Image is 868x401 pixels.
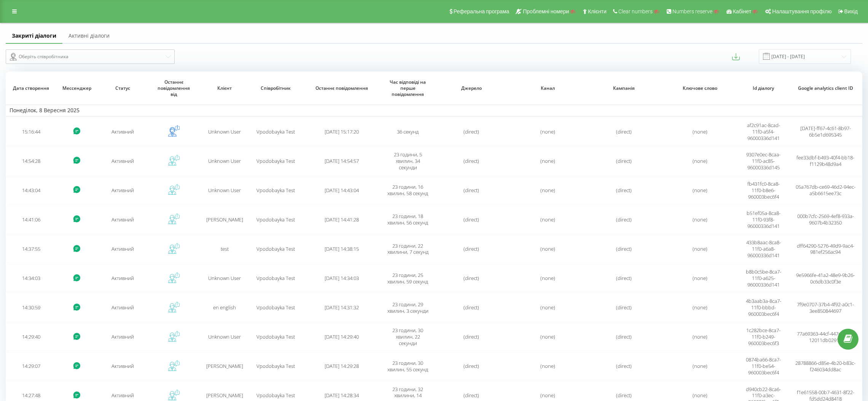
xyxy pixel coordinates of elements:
[693,333,707,340] span: (none)
[693,128,707,135] span: (none)
[616,128,632,135] span: (direct)
[616,333,632,340] span: (direct)
[208,333,241,340] span: Unknown User
[154,79,193,97] span: Останнє повідомлення від
[693,187,707,194] span: (none)
[463,392,479,399] span: (direct)
[325,333,359,340] span: [DATE] 14:29:40
[669,85,731,91] span: Ключове слово
[463,187,479,194] span: (direct)
[672,8,712,14] span: Numbers reserve
[382,352,433,380] td: 23 години, 30 хвилин, 55 секунд
[463,275,479,282] span: (direct)
[797,301,854,314] span: 7f9e0707-37b4-4f92-a0c1-3ee850844697
[97,264,148,292] td: Активний
[795,360,855,373] span: 28788866-d85e-4b20-b83c-f246034dd8ac
[205,85,244,91] span: Клієнт
[256,304,295,311] span: Vpodobayka Test
[693,275,707,282] span: (none)
[693,363,707,369] span: (none)
[12,85,51,91] span: Дата створення
[800,125,851,138] span: [DATE]-ff67-4c61-8b97-6b5e1d695345
[454,8,510,14] span: Реферальна програма
[772,8,831,14] span: Налаштування профілю
[256,187,295,194] span: Vpodobayka Test
[616,245,632,252] span: (direct)
[104,85,142,91] span: Статус
[382,264,433,292] td: 23 години, 25 хвилин, 59 секунд
[747,210,780,229] span: b51ef05a-8ca8-11f0-93f8-96000336d141
[463,245,479,252] span: (direct)
[540,363,555,369] span: (none)
[463,333,479,340] span: (direct)
[325,187,359,194] span: [DATE] 14:43:04
[256,158,295,164] span: Vpodobayka Test
[523,8,569,14] span: Проблемні номери
[6,147,57,175] td: 14:54:28
[463,363,479,369] span: (direct)
[463,158,479,164] span: (direct)
[540,392,555,399] span: (none)
[97,118,148,146] td: Активний
[325,363,359,369] span: [DATE] 14:29:28
[797,330,854,344] span: 77a69363-44cf-447d-a2fb-12011db02917
[6,206,57,234] td: 14:41:06
[256,85,295,91] span: Співробітник
[693,392,707,399] span: (none)
[97,352,148,380] td: Активний
[325,128,359,135] span: [DATE] 15:17:20
[441,85,502,91] span: Джерело
[6,105,862,116] td: Понеділок, 8 Вересня 2025
[6,118,57,146] td: 15:16:44
[256,128,295,135] span: Vpodobayka Test
[616,275,632,282] span: (direct)
[797,213,854,226] span: 000b7cfc-2569-4ef8-933a-9607b4b32350
[97,235,148,263] td: Активний
[796,183,855,197] span: 05a767db-ce69-46d2-94ec-a5b6615ee73c
[382,235,433,263] td: 23 години, 22 хвилини, 7 секунд
[593,85,655,91] span: Кампанія
[6,235,57,263] td: 14:37:55
[256,216,295,223] span: Vpodobayka Test
[540,158,555,164] span: (none)
[62,85,92,91] span: Мессенджер
[540,275,555,282] span: (none)
[97,147,148,175] td: Активний
[382,177,433,204] td: 23 години, 16 хвилин, 58 секунд
[382,147,433,175] td: 23 години, 5 хвилин, 34 секунди
[796,154,854,167] span: fee33dbf-b493-40f4-bb18-f1129b48d9a4
[463,304,479,311] span: (direct)
[616,392,632,399] span: (direct)
[221,245,229,252] span: test
[206,216,243,223] span: [PERSON_NAME]
[797,242,854,256] span: dff64290-5276-49d9-9ac4-981ef256ac94
[208,187,241,194] span: Unknown User
[382,118,433,146] td: 36 секунд
[6,323,57,351] td: 14:29:40
[540,128,555,135] span: (none)
[6,177,57,204] td: 14:43:04
[325,158,359,164] span: [DATE] 14:54:57
[382,294,433,321] td: 23 години, 29 хвилин, 3 секунди
[325,392,359,399] span: [DATE] 14:28:34
[325,216,359,223] span: [DATE] 14:41:28
[256,245,295,252] span: Vpodobayka Test
[693,245,707,252] span: (none)
[256,363,295,369] span: Vpodobayka Test
[693,216,707,223] span: (none)
[208,128,241,135] span: Unknown User
[540,333,555,340] span: (none)
[6,29,62,44] a: Закриті діалоги
[62,29,116,44] a: Активні діалоги
[616,187,632,194] span: (direct)
[746,239,781,259] span: 433b8aac-8ca8-11f0-a6a8-96000336d141
[213,304,236,311] span: en english
[382,323,433,351] td: 23 години, 30 хвилин, 22 секунди
[540,245,555,252] span: (none)
[747,122,780,142] span: af2c91ac-8cad-11f0-a5f4-96000336d141
[747,180,780,200] span: fb431fc0-8ca8-11f0-b8e6-960003bec6f4
[616,363,632,369] span: (direct)
[208,158,241,164] span: Unknown User
[540,304,555,311] span: (none)
[206,363,243,369] span: [PERSON_NAME]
